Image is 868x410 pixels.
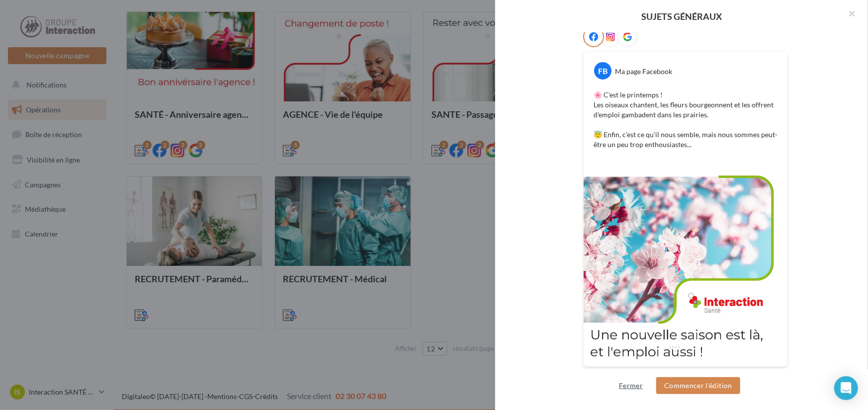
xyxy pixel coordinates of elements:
[583,367,788,380] div: La prévisualisation est non-contractuelle
[615,380,647,392] button: Fermer
[511,12,852,21] div: SUJETS GÉNÉRAUX
[834,376,858,400] div: Open Intercom Messenger
[656,377,740,394] button: Commencer l'édition
[594,90,778,150] p: 🌸 C'est le printemps ! Les oiseaux chantent, les fleurs bourgeonnent et les offrent d'emploi gamb...
[594,62,611,80] div: FB
[615,67,672,77] div: Ma page Facebook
